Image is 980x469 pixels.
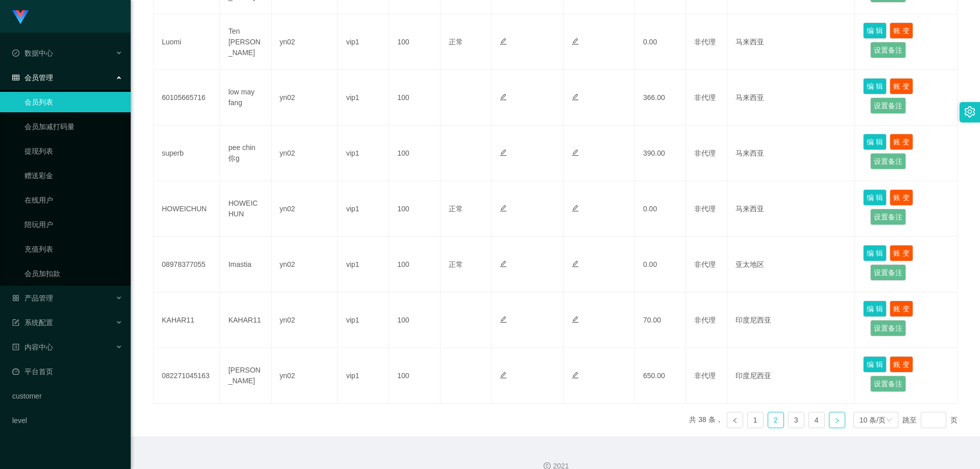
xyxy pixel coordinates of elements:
[12,10,29,24] img: logo.9652507e.png
[890,356,913,373] button: 账 变
[449,38,463,46] span: 正常
[12,294,19,302] i: 图标: appstore-o
[338,292,389,348] td: vip1
[863,245,887,261] button: 编 辑
[12,319,19,326] i: 图标: form
[886,417,892,424] i: 图标: down
[12,49,53,57] span: 数据中心
[572,38,579,45] i: 图标: edit
[808,412,825,428] li: 4
[220,181,271,237] td: HOWEICHUN
[12,50,19,57] i: 图标: check-circle-o
[220,237,271,292] td: Imastia
[12,410,122,431] a: level
[449,260,463,268] span: 正常
[12,74,19,81] i: 图标: table
[694,205,716,213] span: 非代理
[890,22,913,39] button: 账 变
[24,141,122,161] a: 提现列表
[272,237,338,292] td: yn02
[389,70,440,126] td: 100
[272,292,338,348] td: yn02
[24,239,122,259] a: 充值列表
[500,93,507,101] i: 图标: edit
[860,412,886,428] div: 10 条/页
[863,134,887,150] button: 编 辑
[154,14,220,70] td: Luomi
[694,38,716,46] span: 非代理
[154,70,220,126] td: 60105665716
[220,292,271,348] td: KAHAR11
[220,70,271,126] td: low may fang
[220,348,271,404] td: [PERSON_NAME]
[727,181,855,237] td: 马来西亚
[572,205,579,212] i: 图标: edit
[24,190,122,210] a: 在线用户
[870,42,906,58] button: 设置备注
[732,417,738,424] i: 图标: left
[768,412,784,428] li: 2
[727,70,855,126] td: 马来西亚
[500,38,507,45] i: 图标: edit
[863,22,887,39] button: 编 辑
[338,348,389,404] td: vip1
[727,412,743,428] li: 上一页
[890,134,913,150] button: 账 变
[727,292,855,348] td: 印度尼西亚
[635,126,686,181] td: 390.00
[870,97,906,114] button: 设置备注
[500,149,507,156] i: 图标: edit
[154,348,220,404] td: 082271045163
[727,126,855,181] td: 马来西亚
[272,126,338,181] td: yn02
[748,412,763,428] a: 1
[12,343,53,351] span: 内容中心
[694,316,716,324] span: 非代理
[500,316,507,323] i: 图标: edit
[727,237,855,292] td: 亚太地区
[890,301,913,317] button: 账 变
[500,372,507,379] i: 图标: edit
[272,348,338,404] td: yn02
[727,14,855,70] td: 马来西亚
[24,92,122,112] a: 会员列表
[572,316,579,323] i: 图标: edit
[389,126,440,181] td: 100
[768,412,783,428] a: 2
[829,412,845,428] li: 下一页
[863,78,887,94] button: 编 辑
[694,149,716,157] span: 非代理
[338,237,389,292] td: vip1
[389,348,440,404] td: 100
[500,205,507,212] i: 图标: edit
[389,181,440,237] td: 100
[870,264,906,281] button: 设置备注
[870,153,906,169] button: 设置备注
[870,320,906,336] button: 设置备注
[890,245,913,261] button: 账 变
[635,237,686,292] td: 0.00
[12,386,122,406] a: customer
[338,70,389,126] td: vip1
[338,181,389,237] td: vip1
[220,126,271,181] td: pee chin 你g
[449,205,463,213] span: 正常
[338,14,389,70] td: vip1
[863,301,887,317] button: 编 辑
[694,372,716,380] span: 非代理
[12,343,19,351] i: 图标: profile
[12,294,53,302] span: 产品管理
[789,412,804,428] a: 3
[12,318,53,327] span: 系统配置
[24,165,122,186] a: 赠送彩金
[863,189,887,206] button: 编 辑
[635,181,686,237] td: 0.00
[572,260,579,267] i: 图标: edit
[635,348,686,404] td: 650.00
[220,14,271,70] td: Ten [PERSON_NAME]
[154,126,220,181] td: superb
[694,260,716,268] span: 非代理
[635,14,686,70] td: 0.00
[154,292,220,348] td: KAHAR11
[572,372,579,379] i: 图标: edit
